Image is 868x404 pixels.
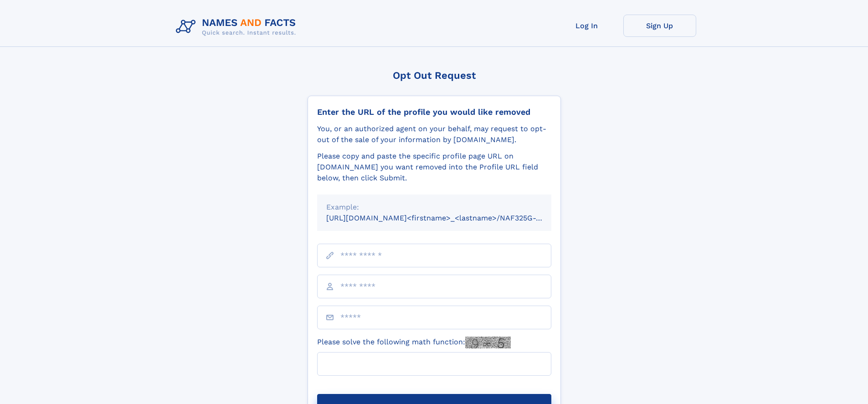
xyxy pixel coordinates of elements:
[317,123,551,145] div: You, or an authorized agent on your behalf, may request to opt-out of the sale of your informatio...
[308,70,561,81] div: Opt Out Request
[550,15,623,37] a: Log In
[623,15,696,37] a: Sign Up
[317,107,551,117] div: Enter the URL of the profile you would like removed
[317,151,551,184] div: Please copy and paste the specific profile page URL on [DOMAIN_NAME] you want removed into the Pr...
[317,337,511,348] label: Please solve the following math function:
[172,15,303,39] img: Logo Names and Facts
[326,202,542,213] div: Example:
[326,214,569,222] small: [URL][DOMAIN_NAME]<firstname>_<lastname>/NAF325G-xxxxxxxx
